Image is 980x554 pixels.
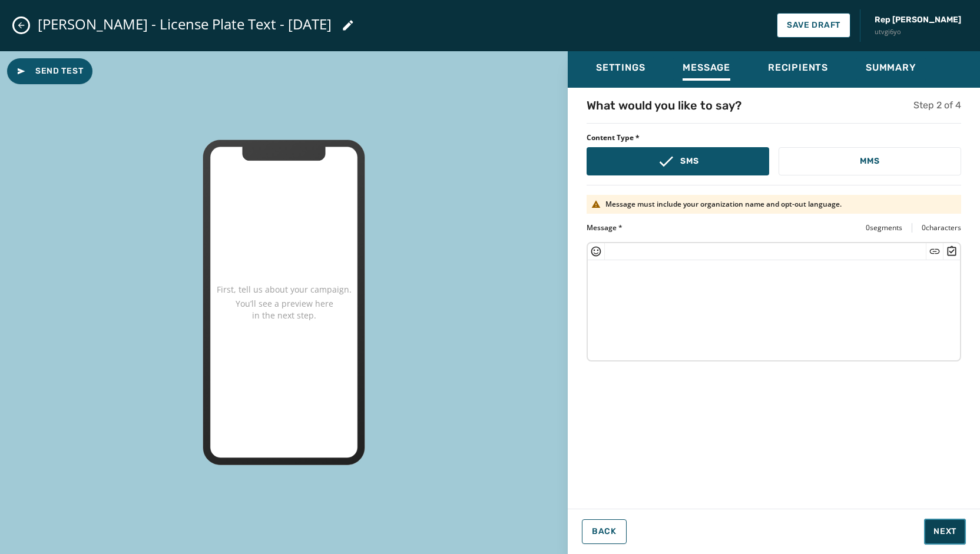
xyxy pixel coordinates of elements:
button: Settings [587,56,654,83]
p: SMS [680,155,698,167]
button: Summary [856,56,926,83]
p: First, tell us about your campaign. [217,284,352,296]
span: Settings [596,62,645,74]
button: MMS [779,147,961,175]
button: Insert Emoji [590,246,602,257]
p: MMS [860,155,879,167]
p: You’ll see a preview here [236,298,333,310]
span: Next [933,526,956,538]
button: Insert Short Link [929,246,941,257]
p: Message must include your organization name and opt-out language. [605,200,842,209]
button: Save Draft [777,13,850,38]
span: Rep [PERSON_NAME] [875,14,961,26]
button: Back [582,519,627,544]
span: [PERSON_NAME] - License Plate Text - [DATE] [38,15,332,34]
p: in the next step. [252,310,316,321]
span: Save Draft [787,21,840,30]
button: Insert Survey [946,246,958,257]
button: Recipients [759,56,837,83]
button: Next [924,519,966,545]
span: Summary [866,62,916,74]
span: Message [683,62,730,74]
button: Message [673,56,740,83]
label: Message * [587,223,623,233]
span: Back [592,527,617,536]
span: Content Type * [587,133,961,142]
span: 0 characters [922,223,961,233]
button: SMS [587,147,769,175]
span: 0 segments [866,223,902,233]
h4: What would you like to say? [587,97,741,114]
span: utvgi6yo [875,27,961,37]
h5: Step 2 of 4 [913,98,961,112]
span: Recipients [768,62,828,74]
